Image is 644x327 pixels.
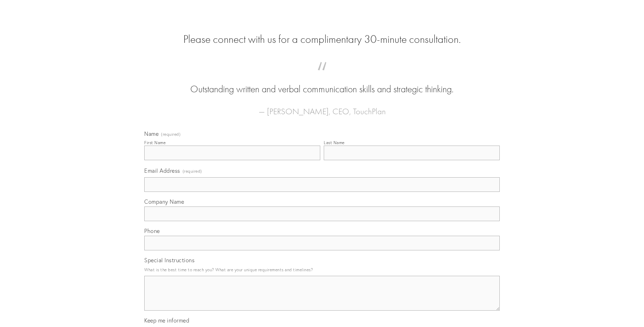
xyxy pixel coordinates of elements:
span: Name [144,130,159,137]
span: (required) [161,132,181,137]
span: Company Name [144,198,184,205]
figcaption: — [PERSON_NAME], CEO, TouchPlan [155,96,489,118]
span: Keep me informed [144,317,189,324]
span: (required) [183,166,202,176]
blockquote: Outstanding written and verbal communication skills and strategic thinking. [155,69,489,96]
span: “ [155,69,489,83]
span: Phone [144,227,160,234]
span: Email Address [144,167,180,174]
h2: Please connect with us for a complimentary 30-minute consultation. [144,33,500,46]
span: Special Instructions [144,257,194,264]
div: Last Name [324,140,345,145]
p: What is the best time to reach you? What are your unique requirements and timelines? [144,265,500,274]
div: First Name [144,140,166,145]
